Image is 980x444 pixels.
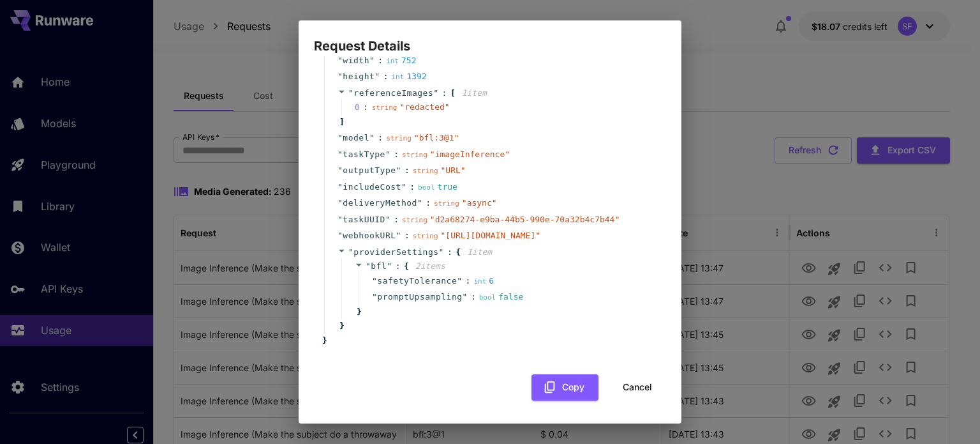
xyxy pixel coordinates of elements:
span: " [338,133,343,142]
button: Copy [531,374,598,401]
span: string [434,199,459,208]
span: bfl [371,261,387,271]
span: " [338,215,343,224]
span: 2 item s [415,261,445,271]
span: " [338,198,343,208]
button: Cancel [609,374,666,401]
span: " [433,88,438,98]
span: " [439,247,444,257]
span: " [372,292,377,302]
span: includeCost [343,181,401,194]
div: 1392 [391,70,426,83]
span: : [466,275,471,287]
span: " bfl:3@1 " [414,133,459,142]
span: " d2a68274-e9ba-44b5-990e-70a32b4c7b44 " [430,215,620,224]
span: } [355,305,362,318]
span: " [387,261,392,271]
span: " [369,56,375,65]
span: 1 item [462,88,487,98]
span: ] [338,116,345,128]
span: width [343,54,369,67]
span: : [442,87,447,100]
span: " redacted " [399,102,449,112]
span: { [404,260,409,273]
span: height [343,70,375,83]
span: : [471,291,476,303]
span: " [385,215,390,224]
span: } [338,319,345,332]
span: " [401,182,406,192]
span: : [410,181,415,194]
span: : [405,164,410,177]
span: string [413,232,438,240]
span: string [372,103,397,112]
span: : [396,260,401,273]
span: " [338,182,343,192]
span: " [338,149,343,159]
span: : [394,148,399,161]
span: webhookURL [343,229,396,242]
span: : [447,246,452,259]
span: : [394,213,399,226]
span: " [457,276,462,286]
span: outputType [343,164,396,177]
span: referenceImages [353,88,433,98]
div: 6 [473,275,494,287]
span: " [372,276,377,286]
span: taskType [343,148,385,161]
span: : [426,197,431,210]
span: " [338,231,343,240]
span: taskUUID [343,213,385,226]
span: int [386,57,399,65]
div: : [363,101,368,114]
span: : [383,70,389,83]
span: " [417,198,422,208]
span: bool [418,183,435,192]
span: : [378,132,383,144]
div: true [418,181,457,194]
span: " [338,72,343,81]
span: 0 [355,101,372,114]
span: [ [450,87,456,100]
span: promptUpsampling [377,291,462,303]
span: " [396,165,401,175]
span: " [396,231,401,240]
span: " imageInference " [430,149,510,159]
div: false [479,291,524,303]
span: string [402,151,427,159]
span: " [URL][DOMAIN_NAME] " [441,231,541,240]
span: bool [479,293,496,302]
span: model [343,132,369,144]
span: " [369,133,375,142]
span: string [413,167,438,175]
span: string [402,216,427,224]
span: " [463,292,468,302]
span: " [338,56,343,65]
span: " [338,165,343,175]
h2: Request Details [299,20,681,56]
span: " [348,88,353,98]
span: : [378,54,383,67]
span: } [320,334,327,347]
span: " URL " [441,165,466,175]
span: deliveryMethod [343,197,417,210]
span: " [375,72,380,81]
span: int [473,277,486,286]
span: " async " [462,198,497,208]
span: { [456,246,461,259]
div: 752 [386,54,416,67]
span: " [348,247,353,257]
span: " [366,261,371,271]
span: 1 item [467,247,492,257]
span: : [405,229,410,242]
span: safetyTolerance [377,275,457,287]
span: providerSettings [353,247,438,257]
span: int [391,73,404,81]
span: string [386,134,412,142]
span: " [385,149,390,159]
